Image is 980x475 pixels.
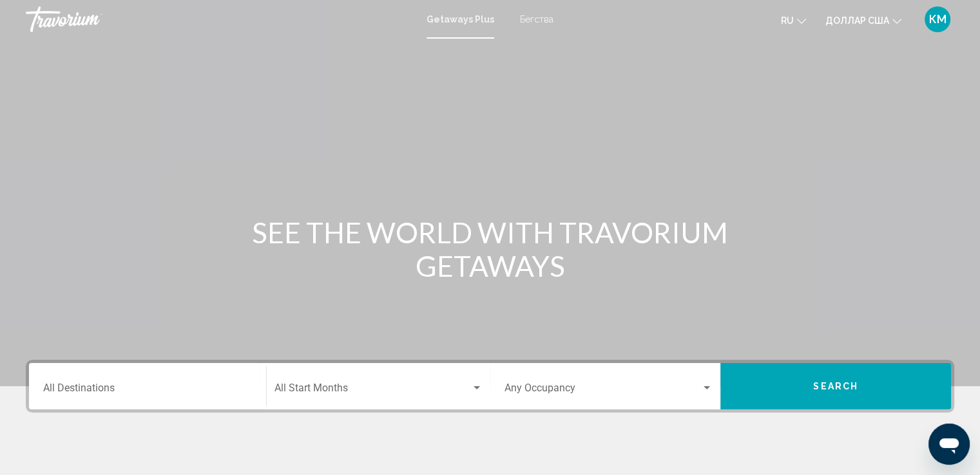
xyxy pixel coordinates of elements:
a: Травориум [26,6,414,32]
iframe: Кнопка для запуска будет доступна [928,424,970,465]
button: Search [720,363,951,409]
div: Search widget [29,363,951,409]
span: Search [813,382,858,392]
button: Изменить язык [781,11,806,30]
button: Изменить валюту [825,11,901,30]
font: КМ [929,12,946,26]
button: Меню пользователя [921,6,954,33]
a: Getaways Plus [427,14,494,24]
font: ru [781,15,794,26]
font: доллар США [825,15,889,26]
a: Бегства [520,14,553,24]
h1: SEE THE WORLD WITH TRAVORIUM GETAWAYS [249,216,732,283]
